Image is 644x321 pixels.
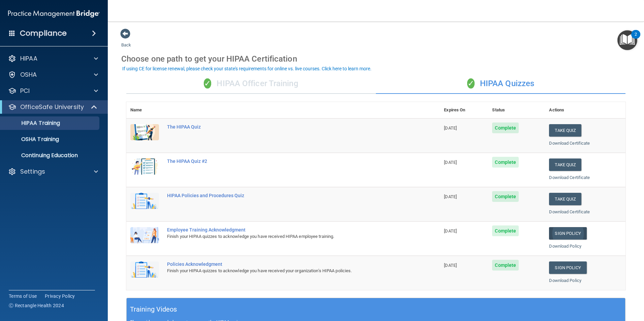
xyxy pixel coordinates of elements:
[167,124,406,130] div: The HIPAA Quiz
[549,175,590,180] a: Download Certificate
[8,87,98,95] a: PCI
[444,263,457,268] span: [DATE]
[617,30,637,50] button: Open Resource Center, 2 new notifications
[121,65,373,72] button: If using CE for license renewal, please check your state's requirements for online vs. live cours...
[4,152,96,159] p: Continuing Education
[492,157,519,168] span: Complete
[130,304,177,315] h5: Training Videos
[126,102,163,118] th: Name
[167,227,406,233] div: Employee Training Acknowledgment
[549,124,581,137] button: Take Quiz
[549,141,590,146] a: Download Certificate
[444,194,457,199] span: [DATE]
[4,136,59,143] p: OSHA Training
[9,302,64,309] span: Ⓒ Rectangle Health 2024
[121,49,631,69] div: Choose one path to get your HIPAA Certification
[121,34,131,47] a: Back
[20,55,37,63] p: HIPAA
[167,158,406,164] div: The HIPAA Quiz #2
[549,193,581,205] button: Take Quiz
[167,193,406,198] div: HIPAA Policies and Procedures Quiz
[167,233,406,241] div: Finish your HIPAA quizzes to acknowledge you have received HIPAA employee training.
[492,191,519,202] span: Complete
[492,225,519,236] span: Complete
[492,260,519,271] span: Complete
[8,168,98,176] a: Settings
[8,7,100,21] img: PMB logo
[20,71,37,79] p: OSHA
[444,228,457,234] span: [DATE]
[549,244,581,249] a: Download Policy
[549,158,581,171] button: Take Quiz
[492,122,519,133] span: Complete
[8,71,98,79] a: OSHA
[635,34,637,43] div: 2
[9,293,37,299] a: Terms of Use
[126,74,376,94] div: HIPAA Officer Training
[4,120,60,127] p: HIPAA Training
[8,103,98,111] a: OfficeSafe University
[20,103,84,111] p: OfficeSafe University
[204,78,211,88] span: ✓
[444,160,457,165] span: [DATE]
[549,227,586,240] a: Sign Policy
[467,78,475,88] span: ✓
[8,55,98,63] a: HIPAA
[20,87,30,95] p: PCI
[167,261,406,267] div: Policies Acknowledgment
[167,267,406,275] div: Finish your HIPAA quizzes to acknowledge you have received your organization’s HIPAA policies.
[549,261,586,274] a: Sign Policy
[20,29,67,38] h4: Compliance
[545,102,625,118] th: Actions
[440,102,488,118] th: Expires On
[122,66,372,71] div: If using CE for license renewal, please check your state's requirements for online vs. live cours...
[45,293,75,299] a: Privacy Policy
[20,168,45,176] p: Settings
[444,126,457,131] span: [DATE]
[376,74,625,94] div: HIPAA Quizzes
[549,209,590,214] a: Download Certificate
[549,278,581,283] a: Download Policy
[488,102,545,118] th: Status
